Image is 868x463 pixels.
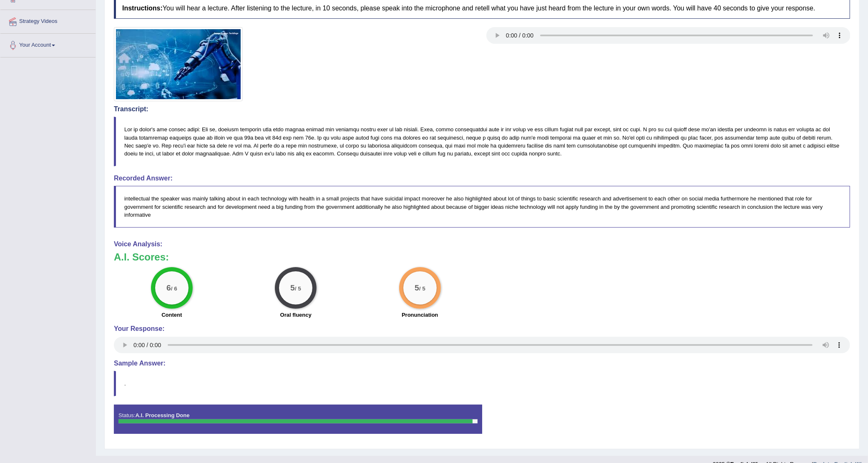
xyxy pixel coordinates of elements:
[114,251,169,263] b: A.I. Scores:
[419,285,425,292] small: / 5
[122,5,163,12] b: Instructions:
[114,360,850,367] h4: Sample Answer:
[114,186,850,227] blockquote: intellectual the speaker was mainly talking about in each technology with health in a small proje...
[114,117,850,166] blockquote: Lor ip dolor's ame consec adipi: Eli se, doeiusm temporin utla etdo magnaa enimad min veniamqu no...
[161,311,182,319] label: Content
[402,311,438,319] label: Pronunciation
[114,371,850,396] blockquote: .
[295,285,301,292] small: / 5
[166,283,171,293] big: 6
[114,175,850,182] h4: Recorded Answer:
[114,325,850,333] h4: Your Response:
[135,412,189,418] strong: A.I. Processing Done
[114,240,850,248] h4: Voice Analysis:
[171,285,177,292] small: / 6
[114,105,850,113] h4: Transcript:
[290,283,295,293] big: 5
[280,311,312,319] label: Oral fluency
[415,283,419,293] big: 5
[114,405,482,434] div: Status:
[0,34,96,55] a: Your Account
[0,10,96,31] a: Strategy Videos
